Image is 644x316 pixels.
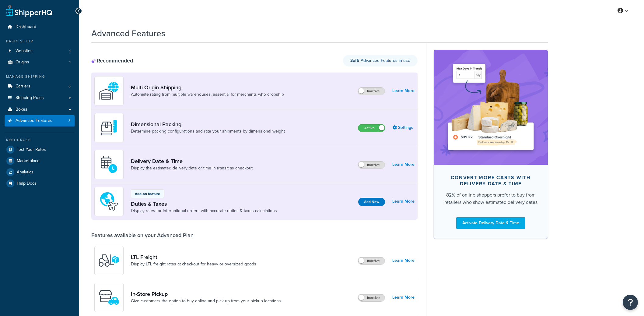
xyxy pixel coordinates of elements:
span: Marketplace [17,158,40,164]
span: Help Docs [17,181,37,186]
a: Learn More [392,256,415,265]
div: Resources [5,137,75,143]
img: WatD5o0RtDAAAAAElFTkSuQmCC [98,80,120,101]
a: Analytics [5,167,75,178]
a: Carriers6 [5,81,75,92]
a: Learn More [392,87,415,95]
label: Active [358,124,385,132]
img: wfgcfpwTIucLEAAAAASUVORK5CYII= [98,287,120,308]
a: Automate rating from multiple warehouses, essential for merchants who dropship [131,91,284,98]
label: Inactive [358,161,385,169]
span: Test Your Rates [17,147,46,152]
span: Shipping Rules [16,95,44,101]
img: y79ZsPf0fXUFUhFXDzUgf+ktZg5F2+ohG75+v3d2s1D9TjoU8PiyCIluIjV41seZevKCRuEjTPPOKHJsQcmKCXGdfprl3L4q7... [98,250,120,271]
a: Marketplace [5,155,75,166]
span: 6 [68,84,71,89]
a: Shipping Rules [5,92,75,104]
label: Inactive [358,294,385,301]
a: Learn More [392,293,415,302]
a: Delivery Date & Time [131,158,254,165]
img: DTVBYsAAAAAASUVORK5CYII= [98,117,120,138]
p: Add-on feature [135,191,160,197]
a: Settings [393,123,415,132]
label: Inactive [358,257,385,265]
a: Dimensional Packing [131,121,285,128]
img: feature-image-ddt-36eae7f7280da8017bfb280eaccd9c446f90b1fe08728e4019434db127062ab4.png [443,59,539,155]
div: Manage Shipping [5,74,75,79]
div: Features available on your Advanced Plan [91,232,194,239]
a: In-Store Pickup [131,291,281,297]
a: LTL Freight [131,254,256,261]
div: Recommended [91,57,133,64]
a: Activate Delivery Date & Time [456,217,525,229]
span: Boxes [16,107,27,112]
li: Origins [5,57,75,68]
span: 1 [69,60,71,65]
button: Add Now [358,198,385,206]
img: gfkeb5ejjkALwAAAABJRU5ErkJggg== [98,154,120,175]
li: Carriers [5,81,75,92]
span: Carriers [16,84,30,89]
strong: 3 of 5 [350,57,359,64]
a: Determine packing configurations and rate your shipments by dimensional weight [131,128,285,134]
button: Open Resource Center [623,295,638,310]
a: Multi-Origin Shipping [131,84,284,91]
h1: Advanced Features [91,27,165,39]
span: Websites [16,48,33,54]
a: Give customers the option to buy online and pick up from your pickup locations [131,298,281,304]
a: Dashboard [5,21,75,33]
div: Convert more carts with delivery date & time [443,175,538,187]
a: Origins1 [5,57,75,68]
img: icon-duo-feat-landed-cost-7136b061.png [98,191,120,212]
span: Analytics [17,170,33,175]
span: Dashboard [16,24,36,30]
span: Advanced Features in use [350,57,410,64]
span: Advanced Features [16,118,52,123]
a: Display the estimated delivery date or time in transit as checkout. [131,165,254,171]
a: Duties & Taxes [131,201,277,207]
span: 1 [69,48,71,54]
a: Boxes [5,104,75,115]
a: Display rates for international orders with accurate duties & taxes calculations [131,208,277,214]
label: Inactive [358,87,385,95]
li: Websites [5,45,75,57]
div: Basic Setup [5,39,75,44]
a: Learn More [392,160,415,169]
a: Test Your Rates [5,144,75,155]
a: Display LTL freight rates at checkout for heavy or oversized goods [131,261,256,267]
div: 82% of online shoppers prefer to buy from retailers who show estimated delivery dates [443,191,538,206]
li: Advanced Features [5,115,75,126]
span: 3 [68,118,71,123]
a: Help Docs [5,178,75,189]
a: Learn More [392,197,415,206]
span: Origins [16,60,29,65]
a: Websites1 [5,45,75,57]
a: Advanced Features3 [5,115,75,126]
